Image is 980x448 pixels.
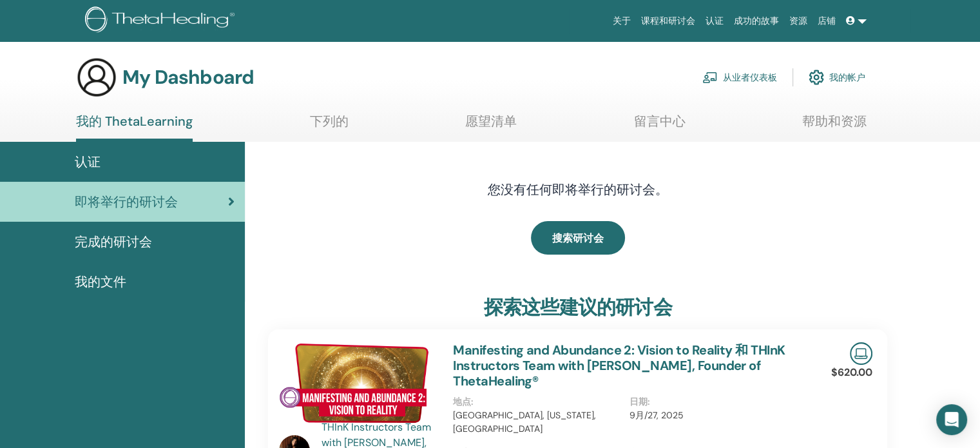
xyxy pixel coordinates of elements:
[936,404,967,435] div: Open Intercom Messenger
[702,63,777,92] a: 从业者仪表板
[850,342,872,365] img: Live Online Seminar
[809,66,824,88] img: cog.svg
[784,9,812,33] a: 资源
[453,409,621,436] p: [GEOGRAPHIC_DATA], [US_STATE], [GEOGRAPHIC_DATA]
[629,395,798,409] p: 日期 :
[702,72,718,83] img: chalkboard-teacher.svg
[76,113,193,142] a: 我的 ThetaLearning
[812,9,841,33] a: 店铺
[802,113,867,139] a: 帮助和资源
[279,342,437,424] img: Manifesting and Abundance 2: Vision to Reality
[85,6,239,35] img: logo.png
[75,192,178,211] span: 即将举行的研讨会
[629,409,798,422] p: 9月/27, 2025
[831,365,872,380] p: $620.00
[484,296,672,319] h3: 探索这些建议的研讨会
[552,231,604,245] span: 搜索研讨会
[375,182,781,197] h4: 您没有任何即将举行的研讨会。
[122,66,254,89] h3: My Dashboard
[76,57,117,98] img: generic-user-icon.jpg
[75,152,101,171] span: 认证
[453,395,621,409] p: 地点 :
[634,113,686,139] a: 留言中心
[729,9,784,33] a: 成功的故事
[453,342,785,389] a: Manifesting and Abundance 2: Vision to Reality 和 THInK Instructors Team with [PERSON_NAME], Found...
[465,113,517,139] a: 愿望清单
[700,9,729,33] a: 认证
[608,9,636,33] a: 关于
[809,63,865,92] a: 我的帐户
[75,272,126,291] span: 我的文件
[310,113,349,139] a: 下列的
[75,232,152,251] span: 完成的研讨会
[636,9,700,33] a: 课程和研讨会
[531,221,625,255] a: 搜索研讨会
